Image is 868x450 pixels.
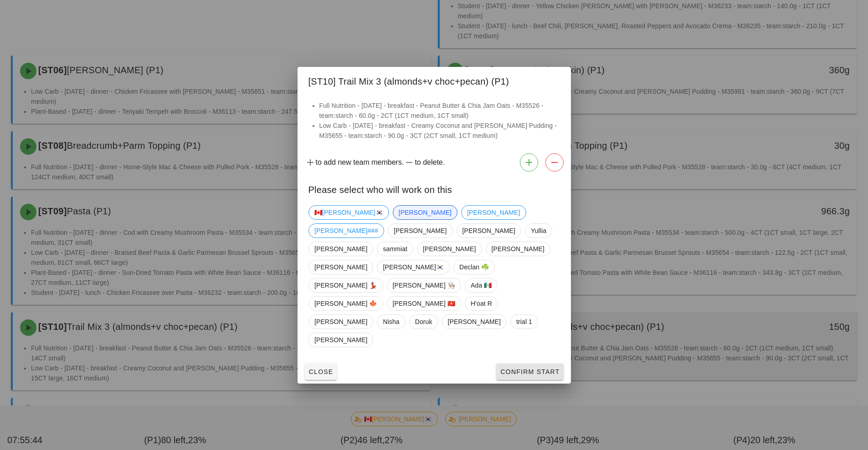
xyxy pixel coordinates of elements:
span: [PERSON_NAME] [314,333,367,347]
span: Ada 🇲🇽 [471,278,492,292]
span: [PERSON_NAME]🇰🇷 [383,260,444,274]
span: Declan ☘️ [459,260,489,274]
span: [PERSON_NAME] [314,242,367,256]
span: [PERSON_NAME] [398,206,451,219]
span: 🇨🇦[PERSON_NAME]🇰🇷 [314,206,383,219]
span: Close [308,368,334,375]
span: [PERSON_NAME] [467,206,520,219]
span: sammiat [383,242,407,256]
span: [PERSON_NAME] 🇻🇳 [392,297,455,310]
button: Confirm Start [496,364,563,380]
div: Please select who will work on this [298,175,571,202]
span: [PERSON_NAME] [314,260,367,274]
li: Low Carb - [DATE] - breakfast - Creamy Coconut and [PERSON_NAME] Pudding - M35655 - team:starch -... [319,121,560,141]
span: trial 1 [516,315,532,329]
span: [PERSON_NAME] [491,242,544,256]
span: [PERSON_NAME] [462,224,515,238]
button: Close [305,364,337,380]
span: [PERSON_NAME] 🍁 [314,297,377,310]
div: [ST10] Trail Mix 3 (almonds+v choc+pecan) (P1) [298,67,571,93]
li: Full Nutrition - [DATE] - breakfast - Peanut Butter & Chia Jam Oats - M35526 - team:starch - 60.0... [319,101,560,121]
span: H'oat R [471,297,492,310]
span: Confirm Start [500,368,560,375]
span: [PERSON_NAME] [423,242,476,256]
span: [PERSON_NAME] [394,224,447,238]
span: [PERSON_NAME]### [314,224,378,238]
span: [PERSON_NAME] 💃🏽 [314,278,377,292]
span: [PERSON_NAME] [447,315,500,329]
span: [PERSON_NAME] [314,315,367,329]
span: Doruk [415,315,432,329]
div: to add new team members. to delete. [298,150,571,175]
span: [PERSON_NAME] 👨🏼‍🍳 [392,278,455,292]
span: Nisha [383,315,399,329]
span: Yullia [531,224,546,238]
